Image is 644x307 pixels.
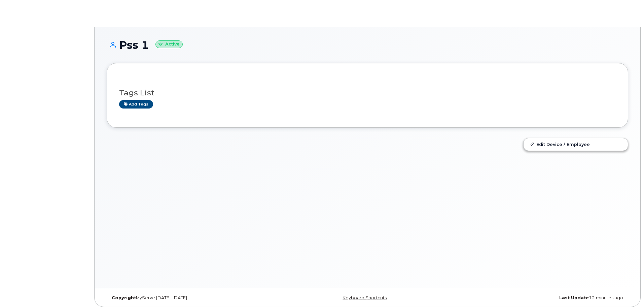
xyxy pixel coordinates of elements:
h3: Tags List [119,89,616,97]
strong: Copyright [112,295,136,300]
strong: Last Update [559,295,589,300]
h1: Pss 1 [107,39,628,51]
div: 12 minutes ago [454,295,628,301]
a: Add tags [119,100,153,109]
a: Keyboard Shortcuts [343,295,387,300]
div: MyServe [DATE]–[DATE] [107,295,281,301]
a: Edit Device / Employee [524,138,628,150]
small: Active [155,40,183,48]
